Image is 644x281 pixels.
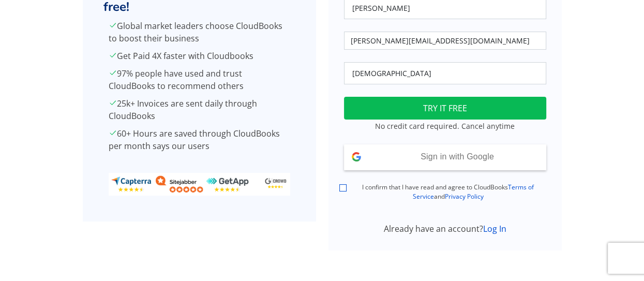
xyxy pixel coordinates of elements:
[109,50,290,62] p: Get Paid 4X faster with Cloudbooks
[421,152,494,161] span: Sign in with Google
[109,173,290,196] img: ratings_banner.png
[338,223,552,235] div: Already have an account?
[109,127,290,152] p: 60+ Hours are saved through CloudBooks per month says our users
[109,20,290,45] p: Global market leaders choose CloudBooks to boost their business
[350,183,546,201] label: I confirm that I have read and agree to CloudBooks and
[445,192,484,201] a: Privacy Policy
[344,97,546,120] button: TRY IT FREE
[109,67,290,92] p: 97% people have used and trust CloudBooks to recommend others
[344,32,546,50] input: Your Email
[109,97,290,122] p: 25k+ Invoices are sent daily through CloudBooks
[413,183,534,201] a: Terms of Service
[483,223,506,234] a: Log In
[375,121,515,131] small: No credit card required. Cancel anytime
[344,62,546,84] input: Company Name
